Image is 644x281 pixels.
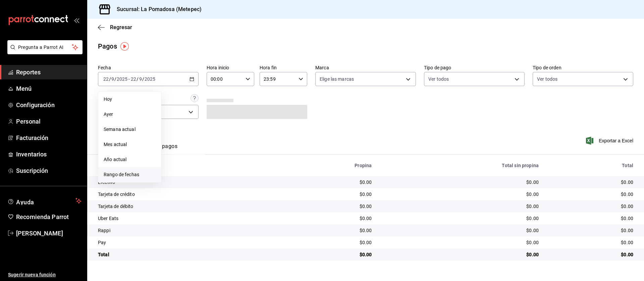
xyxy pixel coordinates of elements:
[5,49,83,56] a: Pregunta a Parrot AI
[16,229,82,238] span: [PERSON_NAME]
[549,215,633,222] div: $0.00
[128,76,130,82] span: -
[382,179,539,186] div: $0.00
[16,133,82,142] span: Facturación
[142,76,144,82] span: /
[137,76,139,82] span: /
[16,84,82,93] span: Menú
[98,65,199,70] label: Fecha
[549,191,633,198] div: $0.00
[549,239,633,246] div: $0.00
[533,65,633,70] label: Tipo de orden
[549,227,633,234] div: $0.00
[16,100,82,110] span: Configuración
[16,166,82,175] span: Suscripción
[16,150,82,159] span: Inventarios
[16,197,73,205] span: Ayuda
[98,215,274,222] div: Uber Eats
[110,24,132,30] span: Regresar
[98,191,274,198] div: Tarjeta de crédito
[382,251,539,258] div: $0.00
[284,179,372,186] div: $0.00
[537,76,557,82] span: Ver todos
[98,41,117,51] div: Pagos
[98,251,274,258] div: Total
[111,76,114,82] input: --
[16,68,82,77] span: Reportes
[104,96,156,103] span: Hoy
[98,163,274,168] div: Tipo de pago
[98,24,132,30] button: Regresar
[144,76,156,82] input: ----
[16,212,82,221] span: Recomienda Parrot
[284,239,372,246] div: $0.00
[98,239,274,246] div: Pay
[382,215,539,222] div: $0.00
[103,76,109,82] input: --
[260,65,307,70] label: Hora fin
[284,251,372,258] div: $0.00
[116,76,128,82] input: ----
[98,179,274,186] div: Efectivo
[549,163,633,168] div: Total
[284,227,372,234] div: $0.00
[549,251,633,258] div: $0.00
[382,191,539,198] div: $0.00
[98,227,274,234] div: Rappi
[74,17,79,23] button: open_drawer_menu
[114,76,116,82] span: /
[284,191,372,198] div: $0.00
[98,203,274,210] div: Tarjeta de débito
[120,42,129,51] img: Tooltip marker
[382,203,539,210] div: $0.00
[424,65,525,70] label: Tipo de pago
[284,163,372,168] div: Propina
[7,40,83,54] button: Pregunta a Parrot AI
[104,156,156,163] span: Año actual
[549,179,633,186] div: $0.00
[104,126,156,133] span: Semana actual
[428,76,449,82] span: Ver todos
[382,239,539,246] div: $0.00
[104,171,156,178] span: Rango de fechas
[284,215,372,222] div: $0.00
[109,76,111,82] span: /
[587,137,633,145] button: Exportar a Excel
[382,227,539,234] div: $0.00
[8,271,82,278] span: Sugerir nueva función
[152,143,177,154] button: Ver pagos
[130,76,137,82] input: --
[18,44,72,51] span: Pregunta a Parrot AI
[284,203,372,210] div: $0.00
[207,65,254,70] label: Hora inicio
[382,163,539,168] div: Total sin propina
[139,76,142,82] input: --
[104,141,156,148] span: Mes actual
[104,111,156,118] span: Ayer
[320,76,354,82] span: Elige las marcas
[111,5,202,13] h3: Sucursal: La Pomadosa (Metepec)
[549,203,633,210] div: $0.00
[16,117,82,126] span: Personal
[315,65,416,70] label: Marca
